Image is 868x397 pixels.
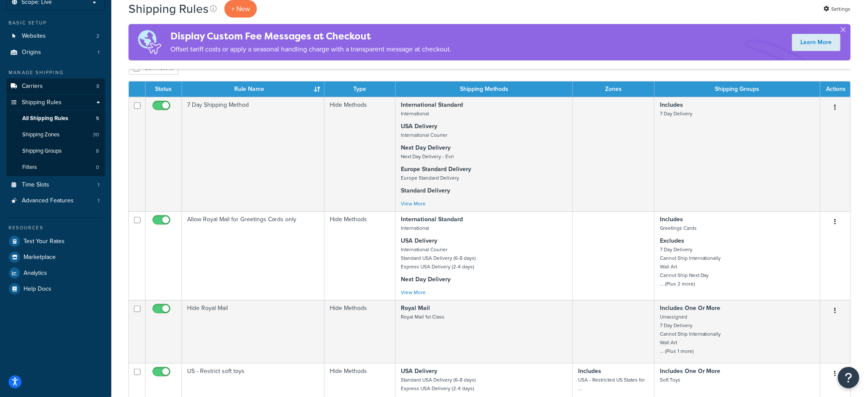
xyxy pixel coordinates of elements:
[401,236,437,245] strong: USA Delivery
[6,19,105,27] div: Basic Setup
[401,186,450,195] strong: Standard Delivery
[96,147,99,155] span: 8
[578,376,645,392] small: USA - Restricted US States for ...
[792,34,841,51] a: Learn More
[24,238,65,245] span: Test Your Rates
[401,246,476,271] small: International Courier Standard USA Delivery (6-8 days) Express USA Delivery (2-4 days)
[6,234,105,249] a: Test Your Rates
[401,304,430,313] strong: Royal Mail
[824,3,851,15] a: Settings
[660,100,683,109] strong: Includes
[660,224,697,232] small: Greetings Cards
[660,376,680,384] small: Soft Toys
[96,33,99,40] span: 2
[401,275,450,284] strong: Next Day Delivery
[6,193,105,209] a: Advanced Features 1
[6,45,105,60] a: Origins 1
[6,281,105,297] a: Help Docs
[128,24,170,60] img: duties-banner-06bc72dcb5fe05cb3f9472aba00be2ae8eb53ab6f0d8bb03d382ba314ac3c341.png
[660,215,683,224] strong: Includes
[170,29,451,43] h4: Display Custom Fee Messages at Checkout
[820,81,850,97] th: Actions
[6,78,105,94] li: Carriers
[6,28,105,44] a: Websites 2
[24,286,51,293] span: Help Docs
[22,49,41,56] span: Origins
[22,115,68,122] span: All Shipping Rules
[96,115,99,122] span: 5
[660,110,692,117] small: 7 Day Delivery
[401,313,444,321] small: Royal Mail 1st Class
[22,131,60,138] span: Shipping Zones
[6,95,105,111] a: Shipping Rules
[22,181,49,189] span: Time Slots
[6,159,105,175] li: Filters
[22,197,74,205] span: Advanced Features
[6,111,105,126] a: All Shipping Rules 5
[6,159,105,175] a: Filters 0
[660,313,721,355] small: Unassigned 7 Day Delivery Cannot Ship Internationally Wall Art ... (Plus 1 more)
[6,265,105,281] a: Analytics
[401,153,454,160] small: Next Day Delivery - Evri
[6,193,105,209] li: Advanced Features
[401,224,429,232] small: International
[401,215,463,224] strong: International Standard
[6,111,105,126] li: All Shipping Rules
[660,304,721,313] strong: Includes One Or More
[401,143,450,152] strong: Next Day Delivery
[401,376,476,392] small: Standard USA Delivery (6-8 days) Express USA Delivery (2-4 days)
[6,78,105,94] a: Carriers 8
[98,49,99,56] span: 1
[6,127,105,143] a: Shipping Zones 30
[6,250,105,265] a: Marketplace
[401,131,447,139] small: International Courier
[325,211,396,300] td: Hide Methods
[182,211,325,300] td: Allow Royal Mail for Greetings Cards only
[170,43,451,55] p: Offset tariff costs or apply a seasonal handling charge with a transparent message at checkout.
[6,127,105,143] li: Shipping Zones
[6,177,105,193] li: Time Slots
[6,45,105,60] li: Origins
[401,165,471,174] strong: Europe Standard Delivery
[6,143,105,159] li: Shipping Groups
[98,197,99,205] span: 1
[93,131,99,138] span: 30
[401,200,426,208] a: View More
[660,246,721,288] small: 7 Day Delivery Cannot Ship Internationally Wall Art Cannot Ship Next Day ... (Plus 2 more)
[573,81,655,97] th: Zones
[325,81,396,97] th: Type
[182,300,325,363] td: Hide Royal Mail
[578,367,601,376] strong: Includes
[6,177,105,193] a: Time Slots 1
[6,143,105,159] a: Shipping Groups 8
[182,97,325,211] td: 7 Day Shipping Method
[6,28,105,44] li: Websites
[96,164,99,171] span: 0
[838,367,859,388] button: Open Resource Center
[22,33,46,40] span: Websites
[660,236,684,245] strong: Excludes
[401,110,429,117] small: International
[401,174,459,182] small: Europe Standard Delivery
[401,367,437,376] strong: USA Delivery
[401,289,426,296] a: View More
[325,300,396,363] td: Hide Methods
[325,97,396,211] td: Hide Methods
[6,69,105,76] div: Manage Shipping
[182,81,325,97] th: Rule Name : activate to sort column ascending
[660,367,721,376] strong: Includes One Or More
[22,83,43,90] span: Carriers
[128,0,209,17] h1: Shipping Rules
[401,122,437,131] strong: USA Delivery
[146,81,182,97] th: Status
[96,83,99,90] span: 8
[6,95,105,176] li: Shipping Rules
[24,270,47,277] span: Analytics
[22,99,62,106] span: Shipping Rules
[6,224,105,232] div: Resources
[22,147,62,155] span: Shipping Groups
[98,181,99,189] span: 1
